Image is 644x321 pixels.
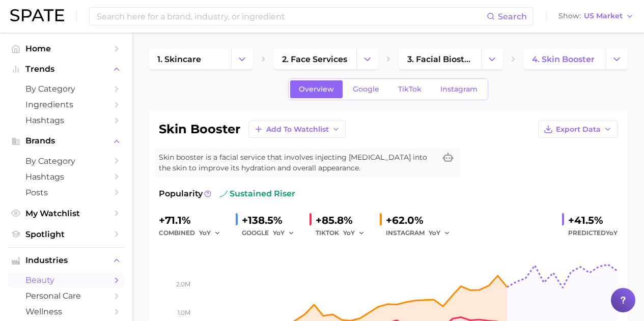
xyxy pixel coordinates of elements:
[282,54,347,64] span: 2. face services
[25,65,107,74] span: Trends
[25,256,107,265] span: Industries
[25,84,107,94] span: by Category
[8,272,124,288] a: beauty
[498,12,527,21] span: Search
[606,229,618,237] span: YoY
[10,9,64,21] img: SPATE
[25,156,107,166] span: by Category
[8,304,124,319] a: wellness
[8,81,124,97] a: by Category
[25,172,107,182] span: Hashtags
[343,227,365,239] button: YoY
[157,54,201,64] span: 1. skincare
[538,121,618,138] button: Export Data
[606,49,628,69] button: Change Category
[25,136,107,145] span: Brands
[273,228,285,237] span: YoY
[316,227,372,239] div: TIKTOK
[8,253,124,268] button: Industries
[25,115,107,125] span: Hashtags
[399,49,481,69] a: 3. facial biostimulator services
[568,227,618,239] span: Predicted
[432,80,486,98] a: Instagram
[159,227,228,239] div: combined
[8,226,124,242] a: Spotlight
[159,188,203,200] span: Popularity
[8,41,124,56] a: Home
[386,212,457,228] div: +62.0%
[568,212,618,228] div: +41.5%
[353,85,379,94] span: Google
[199,228,211,237] span: YoY
[25,291,107,301] span: personal care
[25,229,107,239] span: Spotlight
[429,228,440,237] span: YoY
[25,275,107,285] span: beauty
[219,188,295,200] span: sustained riser
[219,190,228,198] img: sustained riser
[386,227,457,239] div: INSTAGRAM
[266,125,329,134] span: Add to Watchlist
[231,49,253,69] button: Change Category
[8,153,124,169] a: by Category
[199,227,221,239] button: YoY
[273,227,295,239] button: YoY
[8,169,124,185] a: Hashtags
[25,307,107,316] span: wellness
[8,185,124,200] a: Posts
[523,49,606,69] a: 4. skin booster
[248,121,346,138] button: Add to Watchlist
[159,212,228,228] div: +71.1%
[8,62,124,77] button: Trends
[344,80,388,98] a: Google
[159,123,240,135] h1: skin booster
[429,227,451,239] button: YoY
[8,133,124,149] button: Brands
[242,212,301,228] div: +138.5%
[25,188,107,197] span: Posts
[8,112,124,128] a: Hashtags
[532,54,595,64] span: 4. skin booster
[556,10,636,23] button: ShowUS Market
[8,97,124,112] a: Ingredients
[343,228,355,237] span: YoY
[558,13,581,19] span: Show
[242,227,301,239] div: GOOGLE
[316,212,372,228] div: +85.8%
[159,152,436,173] span: Skin booster is a facial service that involves injecting [MEDICAL_DATA] into the skin to improve ...
[389,80,430,98] a: TikTok
[8,206,124,221] a: My Watchlist
[440,85,478,94] span: Instagram
[96,8,487,25] input: Search here for a brand, industry, or ingredient
[481,49,503,69] button: Change Category
[356,49,378,69] button: Change Category
[8,288,124,304] a: personal care
[290,80,343,98] a: Overview
[25,100,107,109] span: Ingredients
[25,209,107,218] span: My Watchlist
[584,13,623,19] span: US Market
[299,85,334,94] span: Overview
[398,85,422,94] span: TikTok
[149,49,231,69] a: 1. skincare
[407,54,472,64] span: 3. facial biostimulator services
[273,49,356,69] a: 2. face services
[25,44,107,53] span: Home
[556,125,601,134] span: Export Data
